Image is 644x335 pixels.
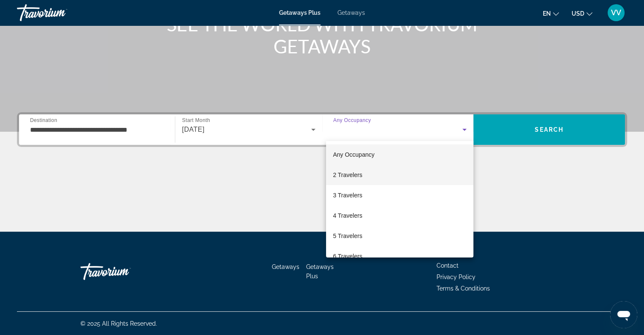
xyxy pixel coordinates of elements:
span: Any Occupancy [333,151,374,158]
span: 5 Travelers [333,231,362,241]
iframe: Button to launch messaging window [610,301,637,328]
span: 6 Travelers [333,251,362,261]
span: 2 Travelers [333,170,362,180]
span: 3 Travelers [333,190,362,200]
span: 4 Travelers [333,210,362,221]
